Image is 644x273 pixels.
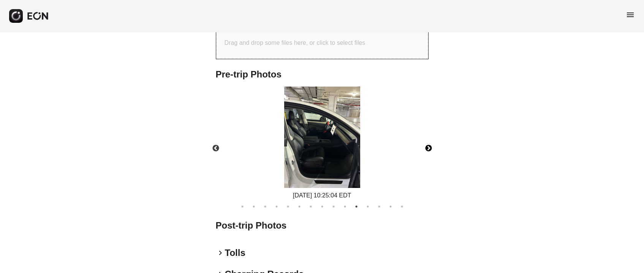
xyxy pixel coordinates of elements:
[341,203,349,210] button: 10
[353,203,360,210] button: 11
[375,203,383,210] button: 13
[398,203,406,210] button: 15
[273,203,280,210] button: 4
[307,203,315,210] button: 7
[296,203,303,210] button: 6
[216,248,225,257] span: keyboard_arrow_right
[216,68,429,80] h2: Pre-trip Photos
[203,135,229,162] button: Previous
[626,10,635,19] span: menu
[225,38,366,47] p: Drag and drop some files here, or click to select files
[239,203,246,210] button: 1
[284,203,292,210] button: 5
[284,191,360,200] div: [DATE] 10:25:04 EDT
[216,219,429,232] h2: Post-trip Photos
[387,203,394,210] button: 14
[261,203,269,210] button: 3
[225,247,245,259] h2: Tolls
[364,203,372,210] button: 12
[415,135,442,162] button: Next
[284,87,360,188] img: https://fastfleet.me/rails/active_storage/blobs/redirect/eyJfcmFpbHMiOnsibWVzc2FnZSI6IkJBaHBBKzFh...
[318,203,326,210] button: 8
[250,203,258,210] button: 2
[330,203,337,210] button: 9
